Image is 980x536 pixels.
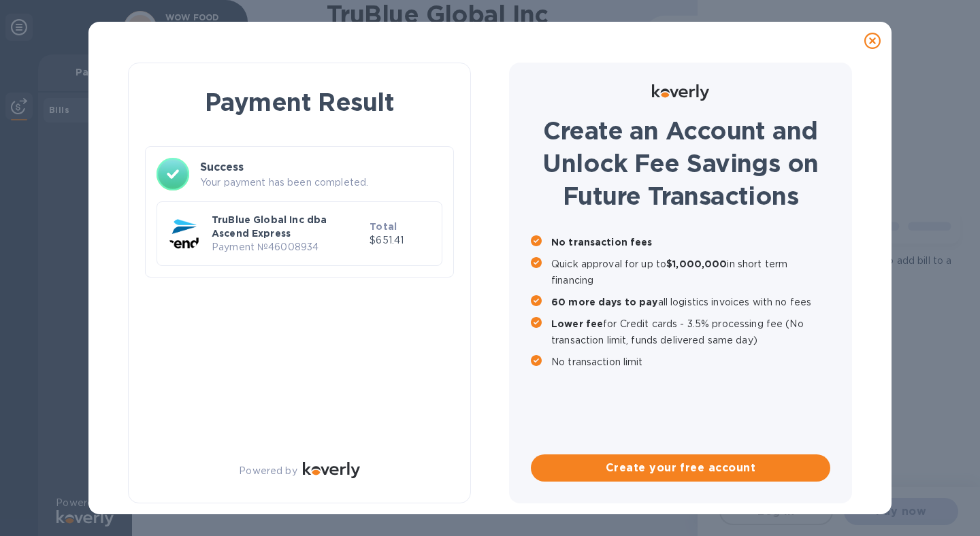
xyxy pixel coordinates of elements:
[212,213,364,240] p: TruBlue Global Inc dba Ascend Express
[370,233,431,248] p: $651.41
[150,85,448,119] h1: Payment Result
[551,318,603,329] b: Lower fee
[531,454,830,482] button: Create your free account
[239,464,297,478] p: Powered by
[200,159,442,175] h3: Success
[551,297,658,307] b: 60 more days to pay
[370,221,397,232] b: Total
[551,294,830,310] p: all logistics invoices with no fees
[666,258,727,269] b: $1,000,000
[551,256,830,288] p: Quick approval for up to in short term financing
[551,354,830,370] p: No transaction limit
[542,460,819,476] span: Create your free account
[652,84,709,101] img: Logo
[212,240,364,254] p: Payment № 46008934
[303,462,360,478] img: Logo
[200,175,442,190] p: Your payment has been completed.
[551,316,830,348] p: for Credit cards - 3.5% processing fee (No transaction limit, funds delivered same day)
[551,237,653,248] b: No transaction fees
[531,114,830,212] h1: Create an Account and Unlock Fee Savings on Future Transactions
